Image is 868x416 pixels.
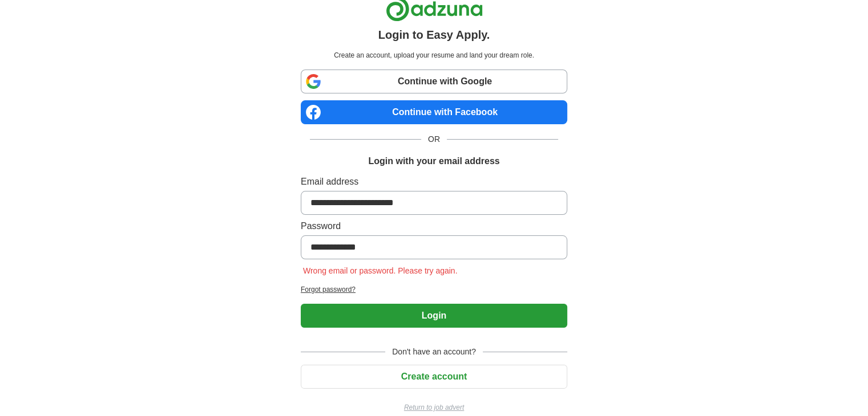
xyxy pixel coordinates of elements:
[301,70,567,93] a: Continue with Google
[301,402,567,413] a: Return to job advert
[301,304,567,328] button: Login
[301,175,567,189] label: Email address
[301,266,460,275] span: Wrong email or password. Please try again.
[421,133,447,145] span: OR
[301,219,567,233] label: Password
[303,50,565,60] p: Create an account, upload your resume and land your dream role.
[301,284,567,295] a: Forgot password?
[301,372,567,381] a: Create account
[368,154,499,168] h1: Login with your email address
[301,100,567,124] a: Continue with Facebook
[385,346,483,358] span: Don't have an account?
[378,26,490,43] h1: Login to Easy Apply.
[301,365,567,389] button: Create account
